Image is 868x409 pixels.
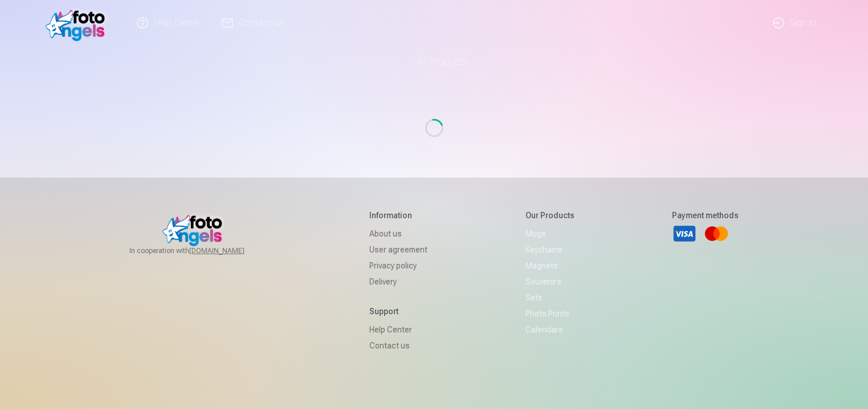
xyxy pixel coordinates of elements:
[525,322,574,338] a: Calendars
[672,210,739,221] h5: Payment methods
[525,258,574,274] a: Magnets
[704,221,729,246] a: Mastercard
[369,274,427,290] a: Delivery
[369,322,427,338] a: Help Center
[129,246,272,255] span: In cooperation with
[369,210,427,221] h5: Information
[369,306,427,317] h5: Support
[525,306,574,322] a: Photo prints
[46,5,111,41] img: /v1
[189,246,272,255] a: [DOMAIN_NAME]
[369,258,427,274] a: Privacy policy
[369,338,427,354] a: Contact us
[525,210,574,221] h5: Our products
[525,274,574,290] a: Souvenirs
[369,242,427,258] a: User agreement
[672,221,697,246] a: Visa
[525,290,574,306] a: Sets
[525,226,574,242] a: Mugs
[369,226,427,242] a: About us
[525,242,574,258] a: Keychains
[385,46,483,78] a: All products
